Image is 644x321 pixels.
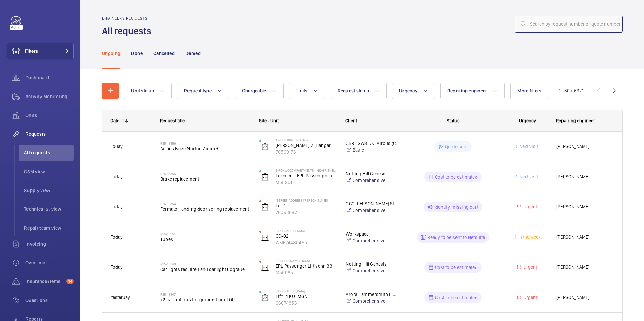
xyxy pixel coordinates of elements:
[440,83,505,99] button: Repairing engineer
[345,118,357,123] span: Client
[346,170,399,177] p: Notting Hill Genesis
[25,131,74,137] span: Requests
[276,289,337,293] p: [GEOGRAPHIC_DATA]
[346,147,399,153] a: Basic
[160,141,251,145] h2: R25-13356
[346,207,399,214] a: Comprehensive
[276,233,337,239] p: CO-02
[261,233,269,241] img: elevator.svg
[160,262,251,266] h2: R25-13349
[66,279,74,284] span: 44
[111,204,123,209] span: Today
[276,138,337,142] p: Airbus Brize Norton
[25,112,74,119] span: Units
[556,203,614,211] span: [PERSON_NAME]
[346,200,399,207] p: GCC [PERSON_NAME] Street
[276,229,337,233] p: [GEOGRAPHIC_DATA]
[392,83,435,99] button: Urgency
[346,237,399,244] a: Comprehensive
[435,294,478,301] p: Cost to be estimated
[556,118,595,123] span: Repairing engineer
[276,168,337,172] p: Birchwood Apartments - High Risk Building
[184,88,212,93] span: Request type
[517,88,541,93] span: More filters
[276,293,337,300] p: Lift 14 KOLMGN
[559,88,584,93] span: 1 - 30 6321
[276,179,337,186] p: M55951
[522,264,537,270] span: Urgent
[160,292,251,296] h2: R25-13347
[160,118,185,123] span: Request title
[102,50,120,57] p: Ongoing
[276,263,337,269] p: EPL Passenger Lift schn 33
[177,83,229,99] button: Request type
[276,259,337,263] p: [PERSON_NAME] House
[124,83,172,99] button: Unit status
[235,83,284,99] button: Chargeable
[556,143,614,150] span: [PERSON_NAME]
[276,149,337,155] p: 70569173
[160,232,251,236] h2: R25-13351
[111,264,123,270] span: Today
[447,118,460,123] span: Status
[111,234,123,240] span: Today
[276,269,337,276] p: M55985
[427,234,485,241] p: Ready to be sent to Netsuite
[434,204,478,210] p: Identify missing part
[346,267,399,274] a: Comprehensive
[517,234,541,240] span: In the week
[25,259,74,266] span: Overtime
[447,88,487,93] span: Repairing engineer
[289,83,325,99] button: Units
[556,233,614,241] span: [PERSON_NAME]
[185,50,201,57] p: Denied
[346,231,399,237] p: Workspace
[160,206,251,212] span: Fermator landing door spring replacement
[242,88,266,93] span: Chargeable
[153,50,175,57] p: Cancelled
[259,118,279,123] span: Site - Unit
[261,263,269,271] img: elevator.svg
[25,48,38,54] span: Filters
[522,204,537,209] span: Urgent
[296,88,307,93] span: Units
[399,88,417,93] span: Urgency
[25,74,74,81] span: Dashboard
[160,266,251,273] span: Car lights required and car light upgrade
[435,174,478,180] p: Cost to be estimated
[131,50,142,57] p: Done
[160,202,251,206] h2: R25-13354
[556,294,614,301] span: [PERSON_NAME]
[24,206,74,212] span: Technical S. view
[24,168,74,175] span: CSM view
[276,300,337,306] p: 66674853
[346,291,399,298] p: Arora Hammersmith Limited
[160,145,251,152] span: Airbus Brize Norton Aircord
[518,144,538,149] span: Next visit
[261,143,269,151] img: elevator.svg
[261,203,269,211] img: elevator.svg
[24,149,74,156] span: All requests
[261,173,269,181] img: elevator.svg
[515,16,623,33] input: Search by request number or quote number
[7,43,74,59] button: Filters
[25,93,74,100] span: Activity Monitoring
[346,140,399,147] p: CBRE GWS UK- Airbus (Critical) Airbus Brize Norton & Hangar MLSF
[519,118,536,123] span: Urgency
[276,142,337,149] p: [PERSON_NAME] 2 (Hangar MLSF)]
[338,88,369,93] span: Request status
[556,263,614,271] span: [PERSON_NAME]
[346,261,399,267] p: Notting Hill Genesis
[276,172,337,179] p: Firemen - EPL Passenger Lift No 1
[276,202,337,209] p: Lift 1
[111,144,123,149] span: Today
[24,187,74,194] span: Supply view
[131,88,154,93] span: Unit status
[522,295,537,300] span: Urgent
[331,83,387,99] button: Request status
[25,241,74,247] span: Invoicing
[445,143,468,150] p: Quote sent
[261,294,269,302] img: elevator.svg
[160,296,251,303] span: x2 call buttons for ground floor LOP
[111,174,123,179] span: Today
